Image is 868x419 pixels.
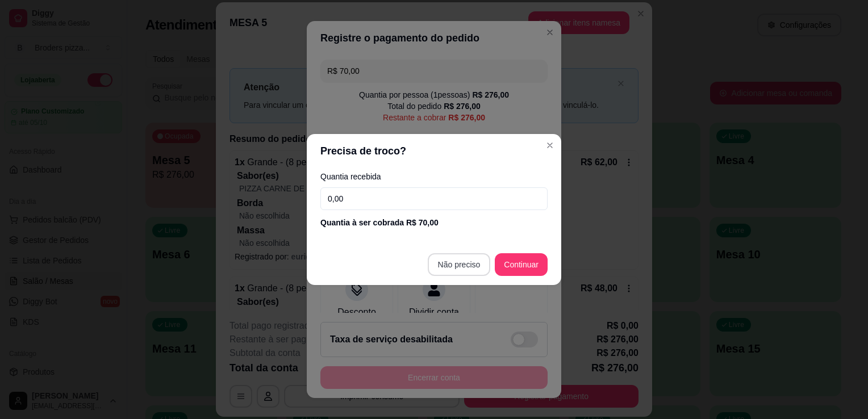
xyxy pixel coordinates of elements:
[495,253,548,276] button: Continuar
[307,134,561,168] header: Precisa de troco?
[320,217,548,228] div: Quantia à ser cobrada R$ 70,00
[428,253,491,276] button: Não preciso
[320,173,548,181] label: Quantia recebida
[541,136,559,154] button: Close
